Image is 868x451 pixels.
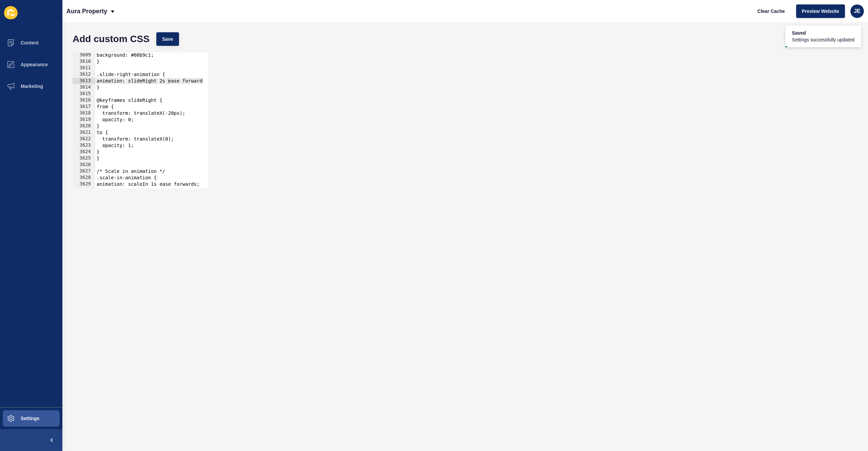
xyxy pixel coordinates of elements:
span: Preview Website [802,8,839,15]
button: Save [156,32,179,46]
div: 3609 [73,52,95,58]
span: Save [162,36,173,42]
div: 3616 [73,97,95,104]
div: 3628 [73,175,95,181]
div: 3622 [73,136,95,142]
div: 3610 [73,58,95,65]
div: 3619 [73,116,95,123]
div: 3621 [73,129,95,136]
div: 3627 [73,168,95,175]
div: 3629 [73,181,95,187]
p: Aura Property [66,3,107,20]
div: 3618 [73,110,95,116]
span: Settings successfully updated [792,36,854,43]
button: Preview Website [796,4,845,18]
div: 3623 [73,142,95,149]
div: 3615 [73,91,95,97]
span: Clear Cache [757,8,785,15]
div: 3613 [73,78,95,84]
div: 3614 [73,84,95,91]
div: 3625 [73,155,95,162]
button: Clear Cache [752,4,791,18]
div: 3612 [73,71,95,78]
div: 3630 [73,187,95,194]
div: 3611 [73,65,95,71]
span: Saved [792,30,854,36]
div: 3626 [73,162,95,168]
div: 3620 [73,123,95,129]
div: 3617 [73,104,95,110]
h1: Add custom CSS [73,36,150,42]
div: 3624 [73,149,95,155]
span: JE [854,8,861,15]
